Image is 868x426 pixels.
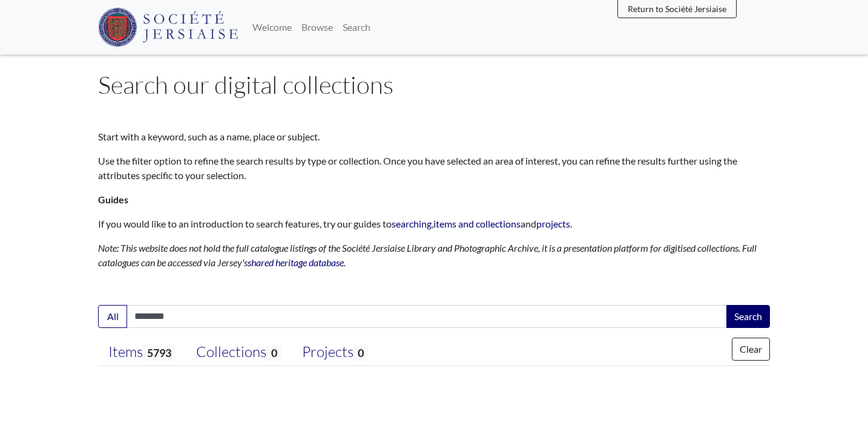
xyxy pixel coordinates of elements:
[98,8,238,47] img: Société Jersiaise
[98,70,770,99] h1: Search our digital collections
[732,338,770,361] button: Clear
[338,15,375,39] a: Search
[98,129,770,144] p: Start with a keyword, such as a name, place or subject.
[98,242,757,268] em: Note: This website does not hold the full catalogue listings of the Société Jersiaise Library and...
[98,154,770,183] p: Use the filter option to refine the search results by type or collection. Once you have selected ...
[98,194,128,205] strong: Guides
[98,305,127,328] button: All
[108,343,176,361] div: Items
[196,343,281,361] div: Collections
[266,344,281,361] span: 0
[726,305,770,328] button: Search
[248,257,344,268] a: shared heritage database
[302,343,368,361] div: Projects
[143,344,176,361] span: 5793
[392,218,432,229] a: searching
[127,305,728,328] input: Enter one or more search terms...
[248,15,297,39] a: Welcome
[433,218,521,229] a: items and collections
[536,218,570,229] a: projects
[353,344,368,361] span: 0
[98,5,238,50] a: Société Jersiaise logo
[98,217,770,231] p: If you would like to an introduction to search features, try our guides to , and .
[297,15,338,39] a: Browse
[628,4,726,14] span: Return to Société Jersiaise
